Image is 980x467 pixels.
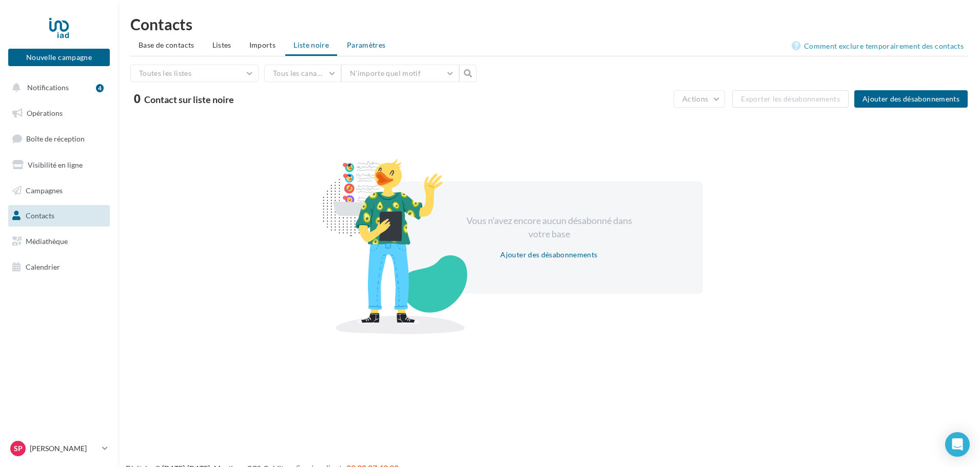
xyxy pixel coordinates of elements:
a: Campagnes [6,180,112,201]
span: Boîte de réception [26,134,85,143]
span: Visibilité en ligne [28,160,83,169]
a: Calendrier [6,256,112,278]
a: Visibilité en ligne [6,154,112,176]
span: Sp [14,443,23,454]
button: Exporter les désabonnements [732,90,848,108]
button: Nouvelle campagne [8,49,110,66]
span: Contact sur liste noire [144,94,234,105]
div: Vous n'avez encore aucun désabonné dans votre base [461,214,637,240]
span: Contacts [26,211,54,220]
h1: Contacts [130,16,968,32]
span: Paramètres [347,40,386,49]
a: Sp [PERSON_NAME] [8,439,110,458]
a: Comment exclure temporairement des contacts [792,40,968,52]
p: [PERSON_NAME] [30,443,98,454]
div: Open Intercom Messenger [945,432,970,457]
span: 0 [134,91,141,107]
span: Campagnes [26,186,63,194]
a: Médiathèque [6,231,112,252]
span: Listes [212,40,231,49]
span: Notifications [27,83,69,92]
span: Base de contacts [139,40,194,49]
button: Ajouter des désabonnements [496,249,601,261]
span: Médiathèque [26,237,68,246]
div: 4 [96,84,104,92]
span: Opérations [27,109,63,117]
a: Contacts [6,205,112,227]
span: Calendrier [26,262,60,271]
a: Opérations [6,103,112,124]
button: Ajouter des désabonnements [854,90,968,108]
a: Boîte de réception [6,128,112,150]
span: Imports [249,40,276,49]
button: Notifications 4 [6,77,108,98]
